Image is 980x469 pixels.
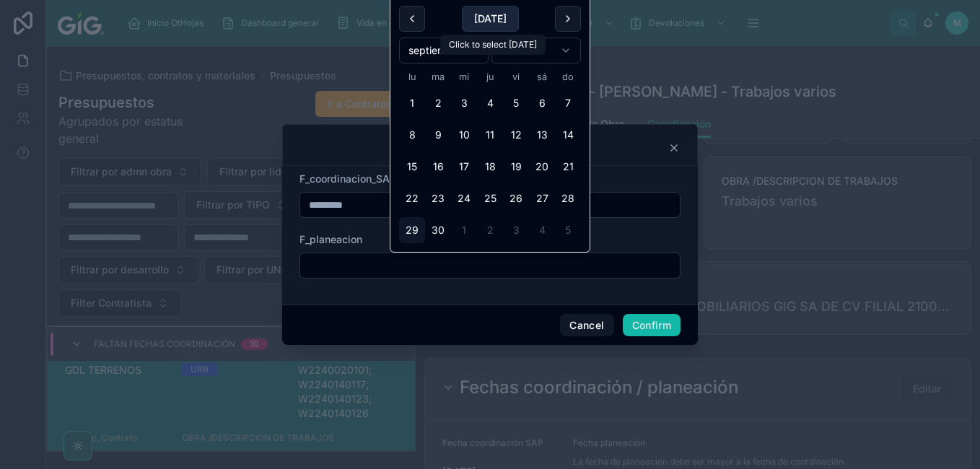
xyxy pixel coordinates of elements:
span: F_coordinacion_SAP [299,172,396,185]
button: jueves, 18 de septiembre de 2025 [477,154,503,180]
button: martes, 9 de septiembre de 2025 [425,122,451,148]
table: septiembre 2025 [399,69,581,243]
button: miércoles, 24 de septiembre de 2025 [451,185,477,211]
button: martes, 16 de septiembre de 2025 [425,154,451,180]
button: viernes, 3 de octubre de 2025 [503,217,529,243]
button: jueves, 25 de septiembre de 2025 [477,185,503,211]
th: sábado [529,69,555,84]
th: lunes [399,69,425,84]
th: martes [425,69,451,84]
th: domingo [555,69,581,84]
button: Today, lunes, 29 de septiembre de 2025 [399,217,425,243]
button: viernes, 5 de septiembre de 2025 [503,90,529,116]
button: miércoles, 10 de septiembre de 2025 [451,122,477,148]
button: viernes, 19 de septiembre de 2025 [503,154,529,180]
button: lunes, 8 de septiembre de 2025 [399,122,425,148]
th: jueves [477,69,503,84]
button: domingo, 21 de septiembre de 2025 [555,154,581,180]
button: miércoles, 17 de septiembre de 2025 [451,154,477,180]
button: sábado, 13 de septiembre de 2025 [529,122,555,148]
th: miércoles [451,69,477,84]
button: sábado, 6 de septiembre de 2025 [529,90,555,116]
button: martes, 30 de septiembre de 2025 [425,217,451,243]
button: jueves, 4 de septiembre de 2025 [477,90,503,116]
button: domingo, 14 de septiembre de 2025 [555,122,581,148]
button: Cancel [560,314,613,337]
button: domingo, 5 de octubre de 2025 [555,217,581,243]
button: domingo, 7 de septiembre de 2025 [555,90,581,116]
button: [DATE] [462,6,519,32]
button: Confirm [623,314,681,337]
button: lunes, 22 de septiembre de 2025 [399,185,425,211]
button: miércoles, 1 de octubre de 2025 [451,217,477,243]
button: sábado, 27 de septiembre de 2025 [529,185,555,211]
button: jueves, 2 de octubre de 2025 [477,217,503,243]
div: Click to select [DATE] [440,35,546,55]
button: lunes, 15 de septiembre de 2025 [399,154,425,180]
button: viernes, 12 de septiembre de 2025 [503,122,529,148]
button: sábado, 20 de septiembre de 2025 [529,154,555,180]
button: martes, 23 de septiembre de 2025 [425,185,451,211]
button: lunes, 1 de septiembre de 2025 [399,90,425,116]
button: jueves, 11 de septiembre de 2025 [477,122,503,148]
th: viernes [503,69,529,84]
button: domingo, 28 de septiembre de 2025 [555,185,581,211]
span: F_planeacion [299,233,362,245]
button: miércoles, 3 de septiembre de 2025 [451,90,477,116]
button: martes, 2 de septiembre de 2025 [425,90,451,116]
button: viernes, 26 de septiembre de 2025 [503,185,529,211]
button: sábado, 4 de octubre de 2025 [529,217,555,243]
